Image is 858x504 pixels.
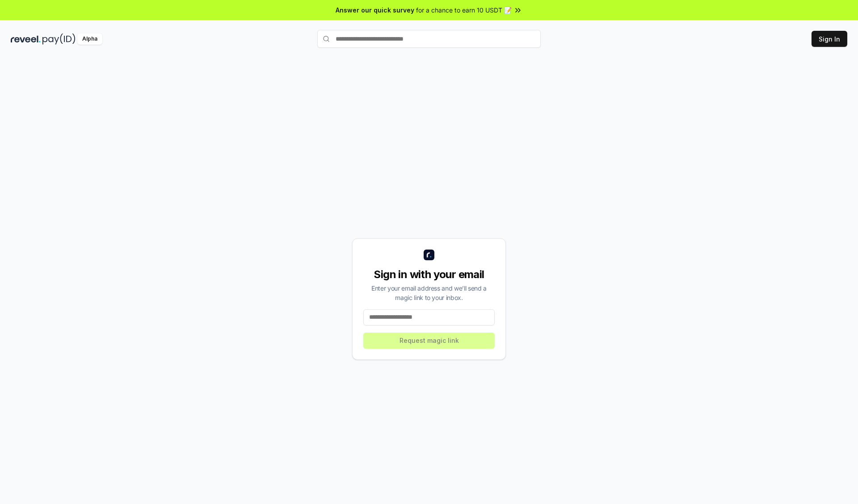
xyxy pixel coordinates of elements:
div: Alpha [77,33,102,45]
span: Answer our quick survey [336,5,414,15]
div: Enter your email address and we’ll send a magic link to your inbox. [363,283,495,302]
div: Sign in with your email [363,267,495,282]
img: reveel_dark [11,33,41,45]
img: logo_small [424,250,434,260]
span: for a chance to earn 10 USDT 📝 [416,5,512,15]
img: pay_id [42,33,76,45]
button: Sign In [812,31,847,47]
